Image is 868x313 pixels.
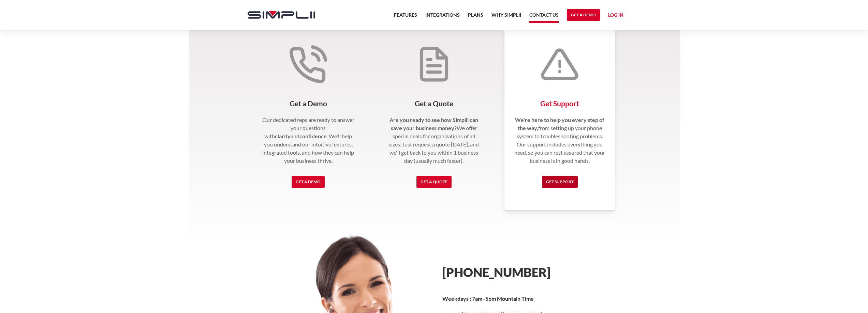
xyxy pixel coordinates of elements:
a: Plans [468,11,483,23]
strong: Weekdays : 7am–5pm Mountain Time [442,295,534,302]
p: from setting up your phone system to troubleshooting problems. Our support includes everything yo... [513,116,607,165]
strong: Are you ready to see how Simplii can save your business money? [389,116,478,131]
a: Contact US [529,11,559,23]
strong: We're here to help you every step of the way, [515,116,604,131]
a: Integrations [425,11,460,23]
strong: clarity [275,133,291,139]
a: [PHONE_NUMBER] [442,265,550,280]
h4: Get Support [513,99,607,108]
p: We offer special deals for organizations of all sizes. Just request a quote [DATE], and we'll get... [387,116,481,165]
strong: confidence [299,133,327,139]
h4: Get a Quote [387,99,481,108]
a: Get a Demo [292,176,325,188]
a: Features [394,11,417,23]
a: Get Support [542,176,578,188]
a: Get a Demo [567,9,600,21]
p: Our dedicated reps are ready to answer your questions with and . We'll help you understand our in... [261,116,356,165]
img: Simplii [248,11,315,19]
a: Why Simplii [491,11,521,23]
a: Get a Quote [416,176,452,188]
h4: Get a Demo [261,99,356,108]
a: Log in [608,11,623,21]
